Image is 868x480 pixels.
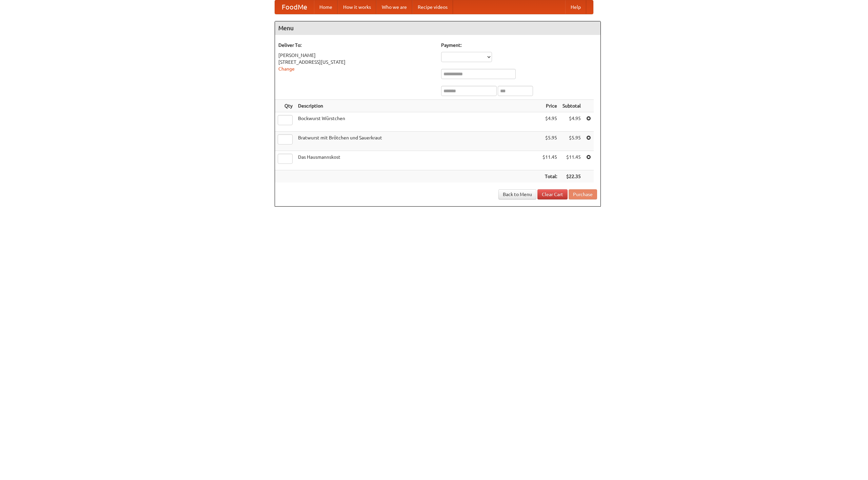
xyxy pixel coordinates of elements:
[498,189,536,199] a: Back to Menu
[295,151,540,170] td: Das Hausmannskost
[540,132,560,151] td: $5.95
[565,0,586,14] a: Help
[540,100,560,112] th: Price
[295,132,540,151] td: Bratwurst mit Brötchen und Sauerkraut
[540,151,560,170] td: $11.45
[540,170,560,183] th: Total:
[376,0,412,14] a: Who we are
[338,0,376,14] a: How it works
[560,170,584,183] th: $22.35
[275,0,314,14] a: FoodMe
[540,112,560,132] td: $4.95
[278,59,434,65] div: [STREET_ADDRESS][US_STATE]
[560,100,584,112] th: Subtotal
[275,100,295,112] th: Qty
[412,0,453,14] a: Recipe videos
[441,42,597,49] h5: Payment:
[560,132,584,151] td: $5.95
[278,66,295,72] a: Change
[295,112,540,132] td: Bockwurst Würstchen
[295,100,540,112] th: Description
[560,112,584,132] td: $4.95
[314,0,338,14] a: Home
[569,189,597,199] button: Purchase
[278,52,434,59] div: [PERSON_NAME]
[275,21,600,35] h4: Menu
[560,151,584,170] td: $11.45
[537,189,568,199] a: Clear Cart
[278,42,434,49] h5: Deliver To:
